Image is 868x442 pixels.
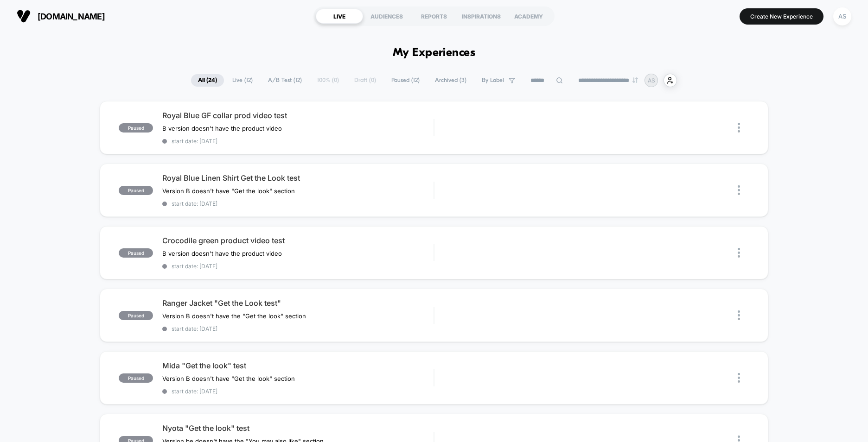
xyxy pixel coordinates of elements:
[191,74,224,87] span: All ( 24 )
[428,74,473,87] span: Archived ( 3 )
[505,9,552,24] div: ACADEMY
[119,248,153,258] span: paused
[261,74,309,87] span: A/B Test ( 12 )
[17,9,31,23] img: Visually logo
[162,173,434,183] span: Royal Blue Linen Shirt Get the Look test
[119,311,153,320] span: paused
[162,125,282,132] span: B version doesn't have the product video
[316,9,363,24] div: LIVE
[162,388,434,395] span: start date: [DATE]
[162,138,434,145] span: start date: [DATE]
[738,185,740,195] img: close
[162,200,434,207] span: start date: [DATE]
[458,9,505,24] div: INSPIRATIONS
[162,361,434,370] span: Mida "Get the look" test
[363,9,410,24] div: AUDIENCES
[162,263,434,270] span: start date: [DATE]
[162,375,295,382] span: Version B doesn't have "Get the look" section
[482,77,504,84] span: By Label
[38,12,105,21] span: [DOMAIN_NAME]
[632,77,638,83] img: end
[162,423,434,433] span: Nyota "Get the look" test
[830,7,854,26] button: AS
[119,373,153,383] span: paused
[162,325,434,332] span: start date: [DATE]
[648,77,655,84] p: AS
[162,250,282,257] span: B version doesn't have the product video
[162,111,434,120] span: Royal Blue GF collar prod video test
[393,46,476,60] h1: My Experiences
[162,187,295,195] span: Version B doesn't have "Get the look" section
[738,123,740,133] img: close
[738,248,740,258] img: close
[738,373,740,383] img: close
[162,298,434,308] span: Ranger Jacket "Get the Look test"
[740,8,823,25] button: Create New Experience
[119,123,153,133] span: paused
[384,74,427,87] span: Paused ( 12 )
[833,7,851,25] div: AS
[162,236,434,245] span: Crocodile green product video test
[225,74,260,87] span: Live ( 12 )
[162,312,306,320] span: Version B doesn't have the "Get the look" section
[119,186,153,195] span: paused
[738,310,740,320] img: close
[14,9,108,24] button: [DOMAIN_NAME]
[410,9,458,24] div: REPORTS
